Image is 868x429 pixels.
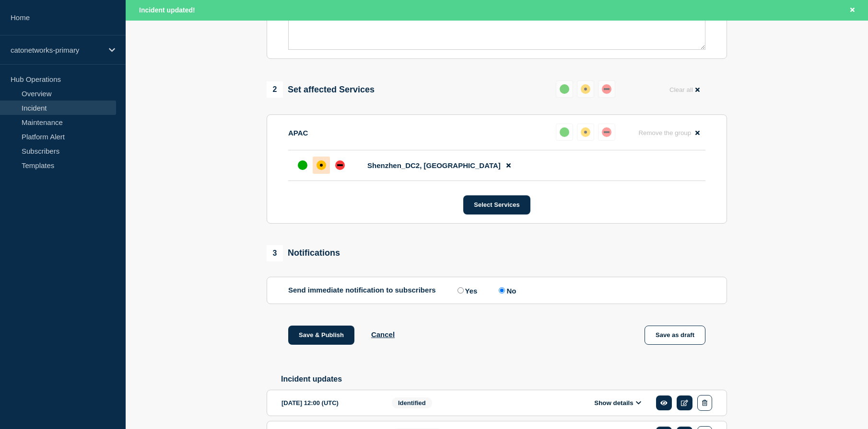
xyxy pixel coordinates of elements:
[288,326,354,345] button: Save & Publish
[267,81,375,98] div: Set affected Services
[463,195,530,214] button: Select Services
[598,80,615,98] button: down
[556,124,573,141] button: up
[846,5,858,16] button: Close banner
[267,81,283,98] span: 2
[282,395,377,411] div: [DATE] 12:00 (UTC)
[317,160,326,170] div: affected
[645,326,705,345] button: Save as draft
[281,375,727,384] h2: Incident updates
[367,161,501,169] span: Shenzhen_DC2, [GEOGRAPHIC_DATA]
[577,80,594,98] button: affected
[556,80,573,98] button: up
[371,330,395,339] button: Cancel
[288,286,436,295] p: Send immediate notification to subscribers
[288,129,308,137] p: APAC
[288,286,705,295] div: Send immediate notification to subscribers
[664,80,705,99] button: Clear all
[392,397,432,408] span: Identified
[457,287,464,294] input: Yes
[633,124,705,142] button: Remove the group
[602,127,611,137] div: down
[499,287,505,294] input: No
[267,245,283,261] span: 3
[496,286,516,295] label: No
[139,6,195,14] span: Incident updated!
[598,124,615,141] button: down
[335,160,345,170] div: down
[602,84,611,94] div: down
[560,84,569,94] div: up
[267,245,340,261] div: Notifications
[455,286,478,295] label: Yes
[560,127,569,137] div: up
[591,399,644,407] button: Show details
[581,127,590,137] div: affected
[298,160,307,170] div: up
[581,84,590,94] div: affected
[638,129,691,136] span: Remove the group
[577,124,594,141] button: affected
[11,46,103,54] p: catonetworks-primary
